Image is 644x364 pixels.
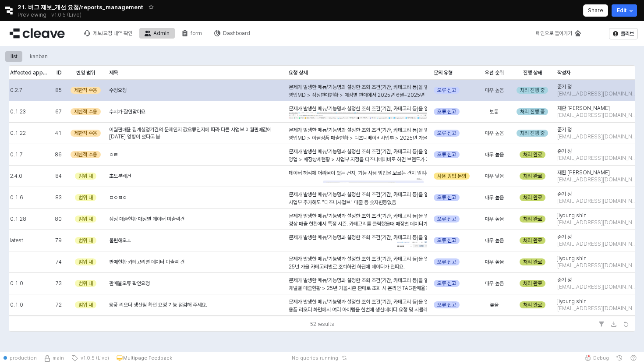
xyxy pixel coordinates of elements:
[78,237,93,244] span: 범위 내
[10,87,22,94] span: 0.2.7
[485,151,504,158] span: 매우 높음
[490,301,499,308] span: 높음
[609,319,619,329] button: Download
[53,354,64,361] span: main
[10,130,26,137] span: 0.1.22
[55,108,62,115] span: 67
[78,280,93,287] span: 범위 내
[93,30,132,36] div: 제보/요청 내역 확인
[10,301,23,308] span: 0.1.0
[55,130,62,137] span: 41
[109,216,184,223] span: 정상 매출현황 매장별 데이터 미출력건
[139,28,175,39] button: Admin
[310,320,334,329] div: 52 results
[79,28,138,39] button: 제보/요청 내역 확인
[536,30,572,36] div: 메인으로 돌아가기
[109,173,131,180] span: 초도분배건
[109,258,184,265] span: 판매현황 카테고리별 데이터 미출력 건
[531,28,586,39] button: 메인으로 돌아가기
[289,169,427,287] div: 데이터 해석에 어려움이 있는 건지, 기능 사용 방법을 모르는 건지 알려주세요. 어떤 결과를 얻기 위해 어떤 방법들을 시도해보셨나요? 최종적으로 어떤 결과를 얻고 싶으신가요? ...
[557,112,637,119] span: [EMAIL_ADDRESS][DOMAIN_NAME]
[397,241,535,309] img: Gq5KwwAAAAZJREFUAwDX3Vs2HkVdKwAAAABJRU5ErkJggg==
[557,298,587,305] span: jiyoung shin
[78,354,109,361] span: v1.0.5 (Live)
[626,352,640,364] button: Help
[581,352,612,364] button: Debug
[520,87,545,94] span: 처리 진행 중
[523,216,542,223] span: 처리 완료
[289,177,427,227] img: H8CfwBABn9AGi2xYwAAAABJRU5ErkJggg==
[78,301,93,308] span: 범위 내
[588,7,603,14] p: Share
[520,130,545,137] span: 처리 진행 중
[123,354,172,361] p: Multipage Feedback
[557,276,572,283] span: 준기 정
[612,352,626,364] button: History
[557,126,572,133] span: 준기 정
[557,305,637,312] span: [EMAIL_ADDRESS][DOMAIN_NAME]
[557,262,637,269] span: [EMAIL_ADDRESS][DOMAIN_NAME]
[557,90,637,97] span: [EMAIL_ADDRESS][DOMAIN_NAME]
[523,280,542,287] span: 처리 완료
[289,212,427,346] div: 문제가 발생한 메뉴/기능명과 설정한 조회 조건(기간, 카테고리 등)을 알려주세요. 구체적으로 어떤 수치나 현상이 잘못되었고, 왜 오류라고 생각하시는지 설명해주세요. 올바른 결...
[223,30,250,36] div: Dashboard
[289,306,427,314] p: 용품 리오더 화면에서 여러 아이템을 한번에 생산데이터 요청 및 시뮬레이션으로 옮기면 생산팀에 확인 요청 메세지가 가지 않네요.
[74,87,97,94] span: 제한적 수용
[557,219,637,226] span: [EMAIL_ADDRESS][DOMAIN_NAME]
[557,176,637,183] span: [EMAIL_ADDRESS][DOMAIN_NAME]
[485,130,504,137] span: 매우 높음
[289,92,586,98] span: 영업MD > 정상판매현황 > 매장별 판매에서 2025년 6월~2025년 10월, 가을 소계 카테고리 조회 시 대표적으로 "2025년 수량 판매율(누적)" 등이
[609,28,638,39] button: 클리브
[109,301,207,308] span: 용품 리오더 생산팀 확인 요청 기능 점검해 주세요.
[485,194,504,201] span: 매우 높음
[209,28,255,39] button: Dashboard
[292,354,338,361] span: No queries running
[557,240,637,247] span: [EMAIL_ADDRESS][DOMAIN_NAME]
[10,237,23,244] span: latest
[109,108,145,115] span: 수치가 잘안맞아요
[557,133,637,140] span: [EMAIL_ADDRESS][DOMAIN_NAME]
[557,105,610,112] span: 재환 [PERSON_NAME]
[621,30,634,37] p: 클리브
[147,3,156,11] button: Add app to favorites
[177,28,207,39] button: form
[55,151,62,158] span: 86
[18,3,143,11] span: 21. 버그 제보_개선 요청/reports_management
[583,4,608,17] button: Share app
[10,108,26,115] span: 0.1.23
[593,354,609,361] span: Debug
[109,151,118,158] span: ㅇㄹ
[10,194,23,201] span: 0.1.6
[46,9,86,21] button: Releases and History
[78,194,93,201] span: 범위 내
[289,198,427,206] p: 사업부 추가해도 "디즈니사업브" 매출 등 숫자변동없음
[40,352,67,364] button: Source Control
[437,216,456,223] span: 오류 신고
[437,173,466,180] span: 사용 방법 문의
[485,87,504,94] span: 매우 높음
[67,352,113,364] button: v1.0.5 (Live)
[485,258,504,265] span: 매우 높음
[485,69,504,76] span: 우선 순위
[557,69,570,76] span: 작성자
[10,173,22,180] span: 2.4.0
[289,263,427,271] p: 25년 가을 카테고리별로 조회하면 하단에 데이터가 안떠요.
[10,354,37,361] span: production
[621,319,631,329] button: Refresh
[10,151,23,158] span: 0.1.7
[485,280,504,287] span: 매우 높음
[557,155,637,162] span: [EMAIL_ADDRESS][DOMAIN_NAME]
[5,51,23,62] div: list
[523,173,542,180] span: 처리 완료
[78,258,93,265] span: 범위 내
[109,237,131,244] span: 불편해오ㅛ
[485,216,504,223] span: 매우 높음
[523,69,542,76] span: 진행 상태
[109,194,127,201] span: ㅁㅇㄻㅇ
[109,126,282,140] span: 이월판매율 집계설정기간의 문제인지 값오류인지에 따라 다른 사업부 이월판매값에 [DATE] 영향이 있다고 봄
[289,284,427,292] p: 채녈별 매출현황 > 25년 가을시즌 판매로 조회 시 온라인 TAG판매율이 100%를 초과하는 상태로 조회되고 있음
